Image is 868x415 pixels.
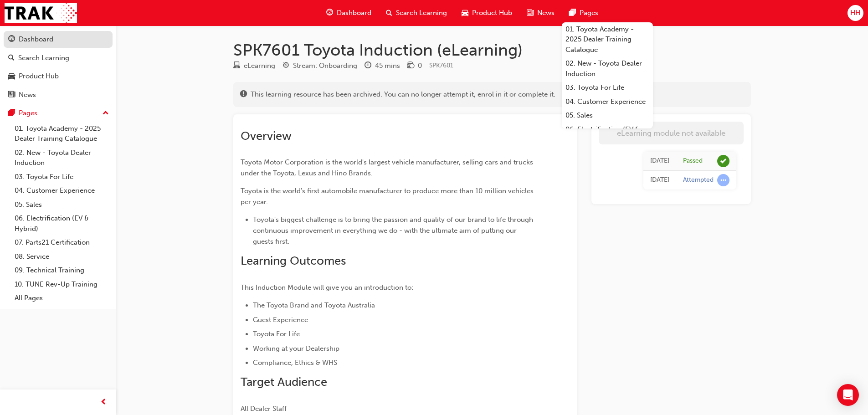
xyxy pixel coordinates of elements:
[253,215,535,246] span: Toyota's biggest challenge is to bring the passion and quality of our brand to life through conti...
[319,4,379,22] a: guage-iconDashboard
[5,3,77,23] img: Trak
[11,146,113,170] a: 02. New - Toyota Dealer Induction
[241,375,327,389] span: Target Audience
[4,87,113,103] a: News
[580,8,598,18] span: Pages
[562,22,653,57] a: 01. Toyota Academy - 2025 Dealer Training Catalogue
[251,89,555,100] span: This learning resource has been archived. You can no longer attempt it, enrol in it or complete it.
[11,250,113,264] a: 08. Service
[4,31,113,48] a: Dashboard
[337,8,371,18] span: Dashboard
[8,72,15,81] span: car-icon
[253,344,339,353] span: Working at your Dealership
[18,53,69,63] div: Search Learning
[519,4,562,22] a: news-iconNews
[462,7,468,19] span: car-icon
[562,108,653,123] a: 05. Sales
[472,8,512,18] span: Product Hub
[19,34,53,45] div: Dashboard
[253,316,308,324] span: Guest Experience
[562,81,653,95] a: 03. Toyota For Life
[326,7,333,19] span: guage-icon
[282,60,357,72] div: Stream
[233,60,275,72] div: Type
[11,263,113,277] a: 09. Technical Training
[103,108,109,119] span: up-icon
[11,291,113,305] a: All Pages
[241,254,346,268] span: Learning Outcomes
[569,7,576,19] span: pages-icon
[253,301,375,309] span: The Toyota Brand and Toyota Australia
[454,4,519,22] a: car-iconProduct Hub
[4,105,113,122] button: Pages
[241,405,287,413] span: All Dealer Staff
[418,61,422,71] div: 0
[19,108,37,118] div: Pages
[244,61,275,71] div: eLearning
[717,174,729,186] span: learningRecordVerb_ATTEMPT-icon
[8,54,15,62] span: search-icon
[407,60,422,72] div: Price
[850,8,860,18] span: HH
[241,129,292,143] span: Overview
[100,397,107,408] span: prev-icon
[19,90,36,100] div: News
[650,175,669,185] div: Wed Feb 07 2024 07:55:24 GMT+0800 (Australian Western Standard Time)
[562,4,606,22] a: pages-iconPages
[386,7,392,19] span: search-icon
[233,40,751,60] h1: SPK7601 Toyota Induction (eLearning)
[293,61,357,71] div: Stream: Onboarding
[537,8,555,18] span: News
[379,4,454,22] a: search-iconSearch Learning
[11,211,113,236] a: 06. Electrification (EV & Hybrid)
[650,156,669,166] div: Wed Feb 07 2024 09:30:58 GMT+0800 (Australian Western Standard Time)
[562,123,653,147] a: 06. Electrification (EV & Hybrid)
[11,277,113,292] a: 10. TUNE Rev-Up Training
[11,184,113,198] a: 04. Customer Experience
[253,359,337,367] span: Compliance, Ethics & WHS
[11,198,113,212] a: 05. Sales
[4,29,113,105] button: DashboardSearch LearningProduct HubNews
[282,62,289,70] span: target-icon
[4,68,113,85] a: Product Hub
[241,187,535,206] span: Toyota is the world's first automobile manufacturer to produce more than 10 million vehicles per ...
[233,62,240,70] span: learningResourceType_ELEARNING-icon
[11,122,113,146] a: 01. Toyota Academy - 2025 Dealer Training Catalogue
[11,236,113,250] a: 07. Parts21 Certification
[429,61,453,69] span: Learning resource code
[241,158,535,177] span: Toyota Motor Corporation is the world's largest vehicle manufacturer, selling cars and trucks und...
[837,384,859,406] div: Open Intercom Messenger
[241,283,413,292] span: This Induction Module will give you an introduction to:
[527,7,534,19] span: news-icon
[717,155,729,167] span: learningRecordVerb_PASS-icon
[375,61,400,71] div: 45 mins
[847,5,863,21] button: HH
[599,122,744,144] button: eLearning module not available
[8,91,15,99] span: news-icon
[4,50,113,67] a: Search Learning
[683,176,714,184] div: Attempted
[407,62,414,70] span: money-icon
[11,170,113,184] a: 03. Toyota For Life
[240,91,247,99] span: exclaim-icon
[365,62,371,70] span: clock-icon
[562,95,653,109] a: 04. Customer Experience
[253,330,300,338] span: Toyota For Life
[562,56,653,81] a: 02. New - Toyota Dealer Induction
[8,36,15,44] span: guage-icon
[8,109,15,118] span: pages-icon
[396,8,447,18] span: Search Learning
[19,71,59,82] div: Product Hub
[683,157,703,165] div: Passed
[365,60,400,72] div: Duration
